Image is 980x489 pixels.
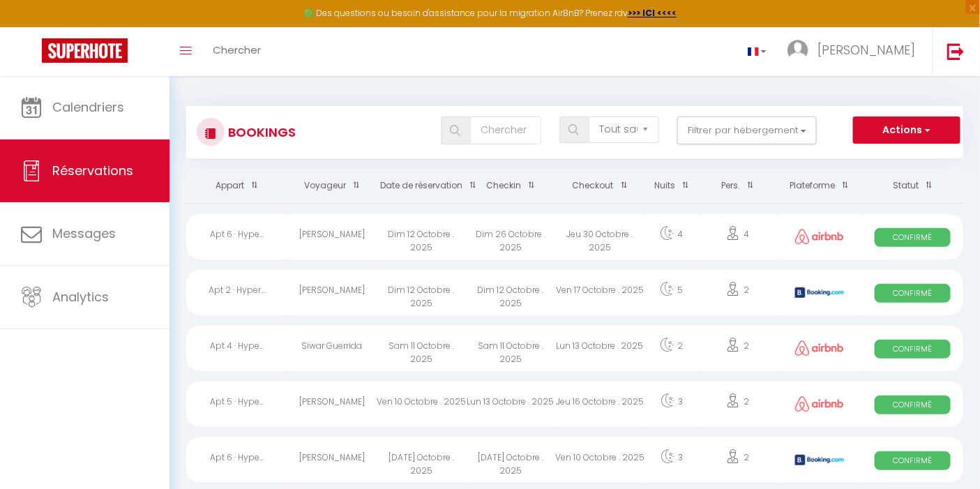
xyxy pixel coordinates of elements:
[287,169,377,203] th: Sort by guest
[186,169,287,203] th: Sort by rentals
[470,116,541,144] input: Chercher
[555,169,644,203] th: Sort by checkout
[52,98,124,116] span: Calendriers
[42,38,128,63] img: Super Booking
[466,169,555,203] th: Sort by checkin
[52,162,133,179] span: Réservations
[947,43,965,60] img: logout
[213,43,261,57] span: Chercher
[699,169,776,203] th: Sort by people
[52,225,116,242] span: Messages
[644,169,699,203] th: Sort by nights
[677,116,817,144] button: Filtrer par hébergement
[777,27,933,76] a: ... [PERSON_NAME]
[202,27,271,76] a: Chercher
[853,116,960,144] button: Actions
[862,169,963,203] th: Sort by status
[817,41,915,59] span: [PERSON_NAME]
[628,7,677,19] a: >>> ICI <<<<
[52,288,109,306] span: Analytics
[225,116,296,148] h3: Bookings
[787,40,808,61] img: ...
[777,169,863,203] th: Sort by channel
[377,169,466,203] th: Sort by booking date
